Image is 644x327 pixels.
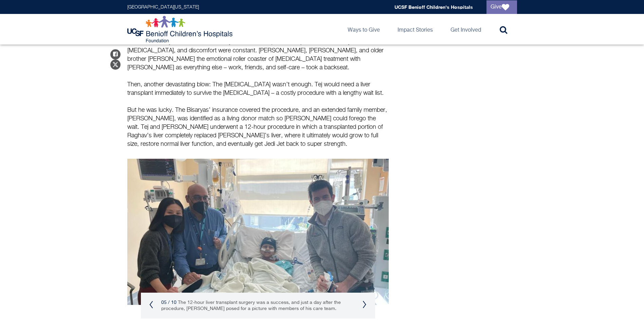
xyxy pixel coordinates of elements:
[127,106,389,149] p: But he was lucky. The Bisaryas’ insurance covered the procedure, and an extended family member, [...
[392,14,438,45] a: Impact Stories
[149,300,153,309] button: Previous
[394,4,473,10] a: UCSF Benioff Children's Hospitals
[161,300,177,305] span: 05 / 10
[342,14,385,45] a: Ways to Give
[486,0,517,14] a: Give
[127,5,199,10] a: [GEOGRAPHIC_DATA][US_STATE]
[363,300,367,309] button: Next
[127,30,389,72] p: Yet even with so much support from the UCSF staff, as well as flexible employers, and an active n...
[127,81,389,98] p: Then, another devastating blow: The [MEDICAL_DATA] wasn’t enough. Tej would need a liver transpla...
[127,16,234,43] img: Logo for UCSF Benioff Children's Hospitals Foundation
[161,300,341,311] small: The 12-hour liver transplant surgery was a success, and just a day after the procedure, [PERSON_N...
[445,14,486,45] a: Get Involved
